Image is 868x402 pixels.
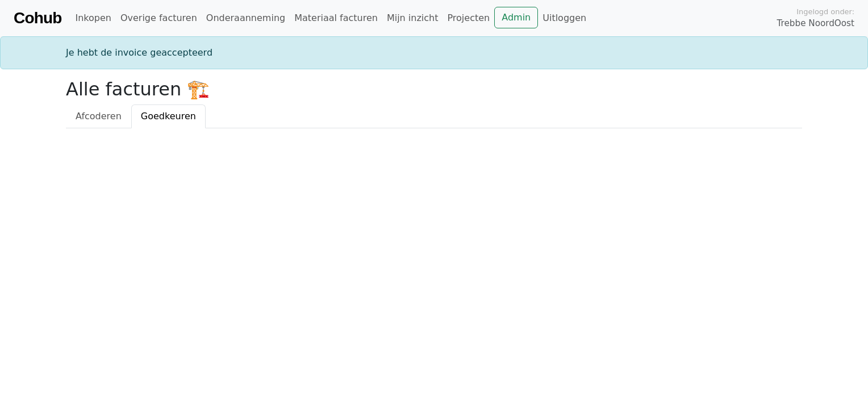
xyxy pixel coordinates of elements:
a: Mijn inzicht [382,7,443,30]
a: Uitloggen [538,7,591,30]
span: Afcoderen [76,111,122,122]
a: Afcoderen [66,104,131,128]
a: Projecten [443,7,494,30]
span: Trebbe NoordOost [777,17,854,30]
div: Je hebt de invoice geaccepteerd [59,46,809,60]
a: Inkopen [70,7,115,30]
a: Admin [494,7,538,28]
a: Cohub [14,5,61,32]
span: Goedkeuren [141,111,196,122]
h2: Alle facturen 🏗️ [66,78,802,100]
a: Onderaanneming [202,7,290,30]
a: Goedkeuren [131,104,206,128]
a: Overige facturen [116,7,202,30]
a: Materiaal facturen [290,7,382,30]
span: Ingelogd onder: [796,6,854,17]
